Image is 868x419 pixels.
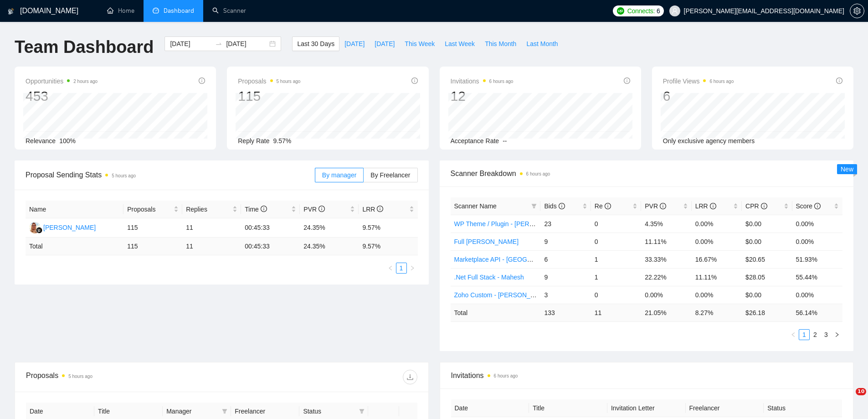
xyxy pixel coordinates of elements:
[273,137,292,145] span: 9.57%
[742,250,792,268] td: $20.65
[153,7,159,14] span: dashboard
[856,388,866,395] span: 10
[182,238,241,255] td: 11
[663,137,755,145] span: Only exclusive agency members
[832,329,842,340] button: right
[710,203,716,209] span: info-circle
[742,304,792,321] td: $ 26.18
[709,79,734,84] time: 6 hours ago
[377,206,383,212] span: info-circle
[297,39,334,49] span: Last 30 Days
[451,88,514,105] div: 12
[405,39,435,49] span: This Week
[792,286,842,304] td: 0.00%
[107,7,134,15] a: homeHome
[529,199,539,213] span: filter
[742,268,792,286] td: $28.05
[164,7,194,15] span: Dashboard
[591,268,641,286] td: 1
[540,304,591,321] td: 133
[43,222,96,233] div: [PERSON_NAME]
[407,263,418,274] li: Next Page
[322,171,356,179] span: By manager
[385,263,396,274] button: left
[199,78,205,84] span: info-circle
[591,250,641,268] td: 1
[440,36,480,51] button: Last Week
[692,286,742,304] td: 0.00%
[799,329,810,340] li: 1
[692,304,742,321] td: 8.27 %
[385,263,396,274] li: Previous Page
[624,78,630,84] span: info-circle
[166,406,218,416] span: Manager
[454,220,567,228] a: WP Theme / Plugin - [PERSON_NAME]
[388,265,393,271] span: left
[692,233,742,250] td: 0.00%
[357,404,366,418] span: filter
[529,399,607,417] th: Title
[403,370,417,384] button: download
[742,233,792,250] td: $0.00
[641,268,691,286] td: 22.22%
[672,8,678,14] span: user
[617,7,624,15] img: upwork-logo.png
[29,223,96,231] a: NN[PERSON_NAME]
[792,215,842,233] td: 0.00%
[359,409,365,414] span: filter
[540,286,591,304] td: 3
[451,304,541,321] td: Total
[370,36,400,51] button: [DATE]
[362,206,383,213] span: LRR
[489,79,514,84] time: 6 hours ago
[396,263,407,274] li: 1
[238,137,269,145] span: Reply Rate
[370,171,410,179] span: By Freelancer
[745,202,767,210] span: CPR
[411,78,418,84] span: info-circle
[810,329,821,340] li: 2
[300,218,359,238] td: 24.35%
[123,238,182,255] td: 115
[222,409,227,414] span: filter
[170,39,211,49] input: Start date
[186,204,231,214] span: Replies
[454,202,497,210] span: Scanner Name
[123,218,182,238] td: 115
[834,332,840,337] span: right
[810,330,820,340] a: 2
[451,76,514,87] span: Invitations
[451,168,843,179] span: Scanner Breakdown
[303,406,355,416] span: Status
[591,304,641,321] td: 11
[26,201,123,218] th: Name
[26,137,56,145] span: Relevance
[238,76,300,87] span: Proposals
[26,88,98,105] div: 453
[796,202,821,210] span: Score
[821,330,831,340] a: 3
[344,39,365,49] span: [DATE]
[445,39,475,49] span: Last Week
[832,329,842,340] li: Next Page
[245,206,267,213] span: Time
[212,7,246,15] a: searchScanner
[261,206,267,212] span: info-circle
[318,206,325,212] span: info-circle
[791,332,796,337] span: left
[792,304,842,321] td: 56.14 %
[454,256,573,263] a: Marketplace API - [GEOGRAPHIC_DATA]
[59,137,76,145] span: 100%
[814,203,821,209] span: info-circle
[663,88,734,105] div: 6
[627,6,655,16] span: Connects:
[641,233,691,250] td: 11.11%
[663,76,734,87] span: Profile Views
[410,265,415,271] span: right
[792,233,842,250] td: 0.00%
[645,202,666,210] span: PVR
[526,39,558,49] span: Last Month
[407,263,418,274] button: right
[540,233,591,250] td: 9
[26,370,221,384] div: Proposals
